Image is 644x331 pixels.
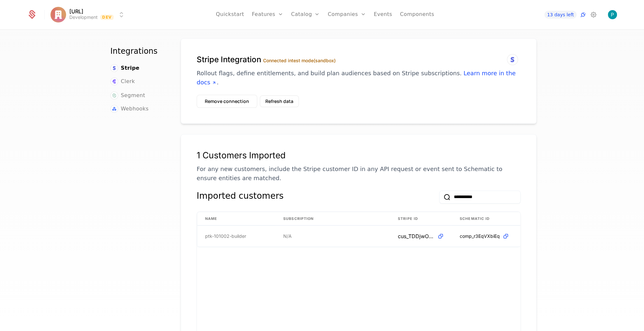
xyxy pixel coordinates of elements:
[283,233,292,239] span: N/A
[69,14,98,21] div: Development
[50,7,66,22] img: Appy.AI
[205,233,246,239] span: ptk-101002-builder
[121,64,139,72] span: Stripe
[275,212,390,226] th: Subscription
[69,9,83,14] span: [URL]
[590,11,597,19] a: Settings
[197,191,284,204] div: Imported customers
[544,11,576,19] a: 13 days left
[608,10,617,19] img: Peter Keens
[100,15,114,20] span: Dev
[197,54,521,65] h1: Stripe Integration
[197,150,521,161] div: 1 Customers Imported
[460,233,500,239] span: comp_r3EqVXbiEq
[452,212,520,226] th: Schematic ID
[121,105,148,113] span: Webhooks
[197,69,521,87] p: Rollout flags, define entitlements, and build plan audiences based on Stripe subscriptions. .
[197,212,275,226] th: Name
[390,212,452,226] th: Stripe ID
[121,78,135,85] span: Clerk
[263,58,336,63] label: Connected in test mode (sandbox)
[398,232,435,240] span: cus_TDDjwO0rv0tlBN
[121,92,145,99] span: Segment
[579,11,587,19] a: Integrations
[608,10,617,19] button: Open user button
[260,95,299,107] button: Refresh data
[110,92,145,99] a: Segment
[110,78,135,85] a: Clerk
[110,105,148,113] a: Webhooks
[110,46,165,56] h1: Integrations
[197,95,257,108] button: Remove connection
[110,64,139,72] a: Stripe
[197,165,521,183] p: For any new customers, include the Stripe customer ID in any API request or event sent to Schemat...
[52,7,125,22] button: Select environment
[110,46,165,113] nav: Main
